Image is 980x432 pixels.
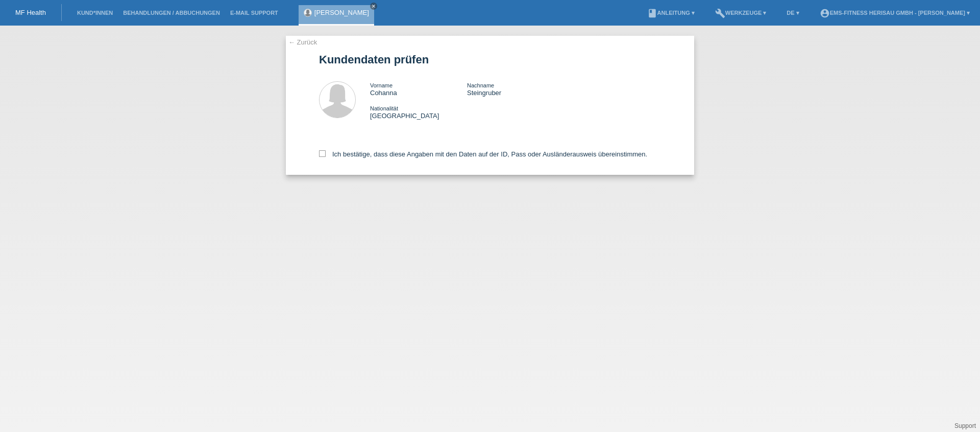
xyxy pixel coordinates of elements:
[319,53,661,66] h1: Kundendaten prüfen
[370,82,393,88] span: Vorname
[370,104,467,120] div: [GEOGRAPHIC_DATA]
[370,3,377,10] a: close
[715,8,725,18] i: build
[371,4,376,9] i: close
[314,9,369,16] a: [PERSON_NAME]
[467,82,494,88] span: Nachname
[815,10,975,16] a: account_circleEMS-Fitness Herisau GmbH - [PERSON_NAME] ▾
[15,9,46,16] a: MF Health
[370,105,398,111] span: Nationalität
[319,150,647,158] label: Ich bestätige, dass diese Angaben mit den Daten auf der ID, Pass oder Ausländerausweis übereinsti...
[72,10,118,16] a: Kund*innen
[954,422,976,429] a: Support
[467,81,564,97] div: Steingruber
[820,8,830,18] i: account_circle
[710,10,772,16] a: buildWerkzeuge ▾
[288,38,317,46] a: ← Zurück
[781,10,804,16] a: DE ▾
[225,10,283,16] a: E-Mail Support
[642,10,700,16] a: bookAnleitung ▾
[647,8,657,18] i: book
[370,81,467,97] div: Cohanna
[118,10,225,16] a: Behandlungen / Abbuchungen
